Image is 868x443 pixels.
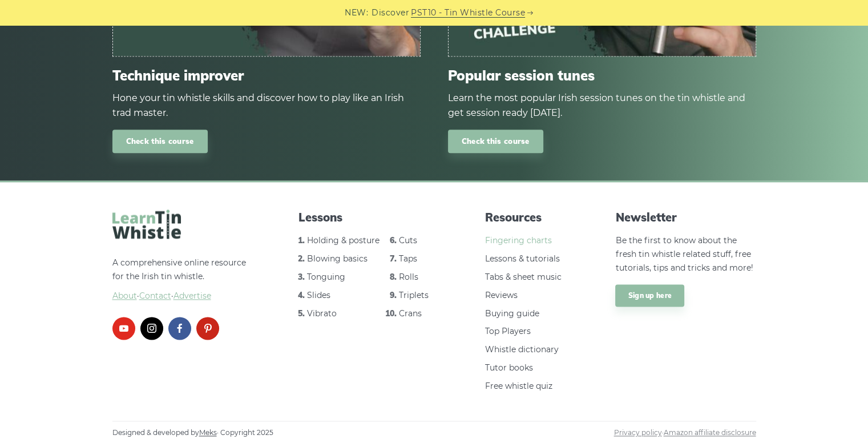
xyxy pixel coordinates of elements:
[307,308,337,319] a: Vibrato
[485,381,552,391] a: Free whistle quiz
[112,289,253,303] span: ·
[345,6,368,19] span: NEW:
[140,317,163,340] a: instagram
[196,317,219,340] a: pinterest
[485,308,539,319] a: Buying guide
[485,363,533,373] a: Tutor books
[307,253,368,264] a: Blowing basics
[485,290,518,300] a: Reviews
[614,427,756,438] span: ·
[485,235,552,245] a: Fingering charts
[615,284,684,307] a: Sign up here
[448,91,756,120] div: Learn the most popular Irish session tunes on the tin whistle and get session ready [DATE].
[485,326,531,336] a: Top Players
[139,291,211,301] a: Contact·Advertise
[448,67,756,84] span: Popular session tunes
[485,253,560,264] a: Lessons & tutorials
[112,256,253,303] p: A comprehensive online resource for the Irish tin whistle.
[298,210,439,225] span: Lessons
[307,235,380,245] a: Holding & posture
[485,210,570,225] span: Resources
[664,428,756,437] a: Amazon affiliate disclosure
[411,6,525,19] a: PST10 - Tin Whistle Course
[485,344,559,355] a: Whistle dictionary
[112,317,135,340] a: youtube
[112,210,181,239] img: LearnTinWhistle.com
[399,290,429,300] a: Triplets
[112,291,137,301] a: About
[615,210,756,225] span: Newsletter
[199,428,217,437] a: Meks
[173,291,211,301] span: Advertise
[614,428,662,437] a: Privacy policy
[399,308,422,319] a: Crans
[168,317,191,340] a: facebook
[448,130,543,153] a: Check this course
[399,272,418,282] a: Rolls
[112,130,208,153] a: Check this course
[615,234,756,275] p: Be the first to know about the fresh tin whistle related stuff, free tutorials, tips and tricks a...
[139,291,171,301] span: Contact
[485,272,562,282] a: Tabs & sheet music
[307,290,330,300] a: Slides
[399,235,417,245] a: Cuts
[112,427,273,438] span: Designed & developed by · Copyright 2025
[399,253,417,264] a: Taps
[112,67,421,84] span: Technique improver
[112,91,421,120] div: Hone your tin whistle skills and discover how to play like an Irish trad master.
[307,272,345,282] a: Tonguing
[372,6,409,19] span: Discover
